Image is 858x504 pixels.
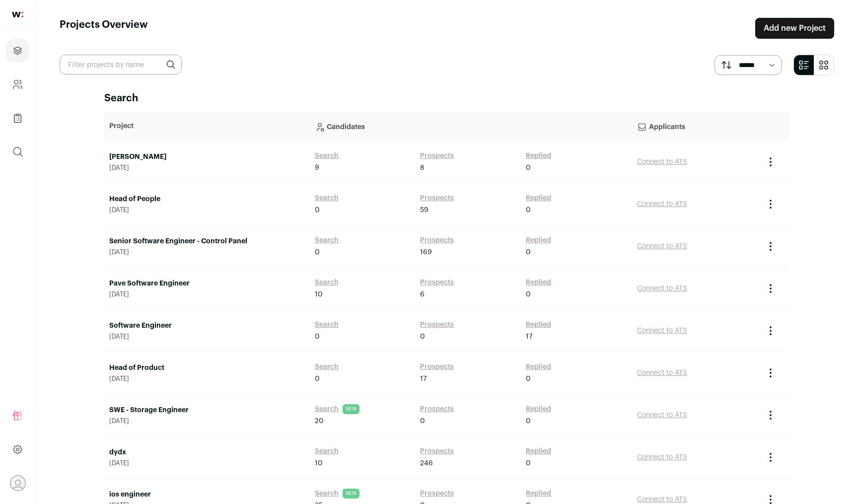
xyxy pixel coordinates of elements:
span: NEW [343,489,359,499]
a: Prospects [420,193,454,203]
p: Project [109,121,305,131]
h1: Projects Overview [60,18,148,39]
a: Prospects [420,278,454,288]
span: 0 [315,247,320,257]
a: Search [315,278,339,288]
a: Connect to ATS [637,285,687,292]
span: 17 [526,332,532,342]
span: [DATE] [109,375,305,383]
button: Project Actions [765,156,777,168]
a: Search [315,489,339,499]
button: Open dropdown [10,475,26,491]
span: 0 [526,247,531,257]
a: Search [315,235,339,245]
p: Applicants [637,116,755,136]
button: Project Actions [765,283,777,294]
a: Software Engineer [109,321,305,331]
span: 20 [315,416,324,426]
a: Connect to ATS [637,201,687,208]
a: Head of People [109,194,305,204]
a: Senior Software Engineer - Control Panel [109,236,305,246]
a: Prospects [420,235,454,245]
a: Replied [526,404,551,414]
a: Search [315,193,339,203]
a: Connect to ATS [637,327,687,334]
img: wellfound-shorthand-0d5821cbd27db2630d0214b213865d53afaa358527fdda9d0ea32b1df1b89c2c.svg [12,12,23,17]
span: NEW [343,404,359,414]
span: 10 [315,289,323,299]
button: Project Actions [765,367,777,379]
button: Project Actions [765,198,777,210]
a: Company Lists [6,106,29,130]
a: Search [315,151,339,161]
a: Replied [526,489,551,499]
span: 0 [526,374,531,384]
a: Connect to ATS [637,496,687,503]
span: 0 [315,374,320,384]
span: 246 [420,458,433,468]
span: 9 [315,163,319,173]
a: [PERSON_NAME] [109,152,305,162]
a: Pave Software Engineer [109,279,305,288]
a: Replied [526,193,551,203]
button: Project Actions [765,451,777,463]
a: Search [315,320,339,330]
span: 10 [315,458,323,468]
a: Connect to ATS [637,369,687,376]
span: [DATE] [109,290,305,298]
span: 17 [420,374,427,384]
a: Replied [526,320,551,330]
a: SWE - Storage Engineer [109,405,305,415]
a: Prospects [420,446,454,456]
a: Company and ATS Settings [6,72,29,96]
a: Replied [526,446,551,456]
span: 0 [526,416,531,426]
a: Prospects [420,489,454,499]
a: Add new Project [755,18,834,39]
a: Projects [6,39,29,63]
a: Search [315,446,339,456]
span: 0 [315,332,320,342]
a: ios engineer [109,490,305,500]
a: Connect to ATS [637,412,687,419]
span: [DATE] [109,164,305,172]
a: Prospects [420,362,454,372]
button: Project Actions [765,409,777,421]
span: 0 [420,416,425,426]
a: Connect to ATS [637,243,687,250]
span: [DATE] [109,417,305,425]
span: 0 [526,205,531,215]
a: Replied [526,362,551,372]
span: 0 [526,289,531,299]
span: 6 [420,289,425,299]
a: Replied [526,235,551,245]
a: Search [315,362,339,372]
a: Connect to ATS [637,454,687,461]
a: Head of Product [109,363,305,373]
span: [DATE] [109,206,305,214]
span: 0 [526,458,531,468]
a: Connect to ATS [637,158,687,165]
button: Project Actions [765,325,777,337]
a: dydx [109,447,305,457]
span: 0 [420,332,425,342]
span: 59 [420,205,429,215]
span: 169 [420,247,432,257]
span: 0 [526,163,531,173]
span: [DATE] [109,459,305,467]
a: Prospects [420,151,454,161]
a: Prospects [420,320,454,330]
a: Search [315,404,339,414]
span: 0 [315,205,320,215]
a: Prospects [420,404,454,414]
span: 8 [420,163,424,173]
h2: Search [104,91,789,105]
span: [DATE] [109,333,305,341]
a: Replied [526,151,551,161]
button: Project Actions [765,240,777,252]
a: Replied [526,278,551,288]
input: Filter projects by name [60,55,182,74]
p: Candidates [315,116,627,136]
span: [DATE] [109,248,305,256]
